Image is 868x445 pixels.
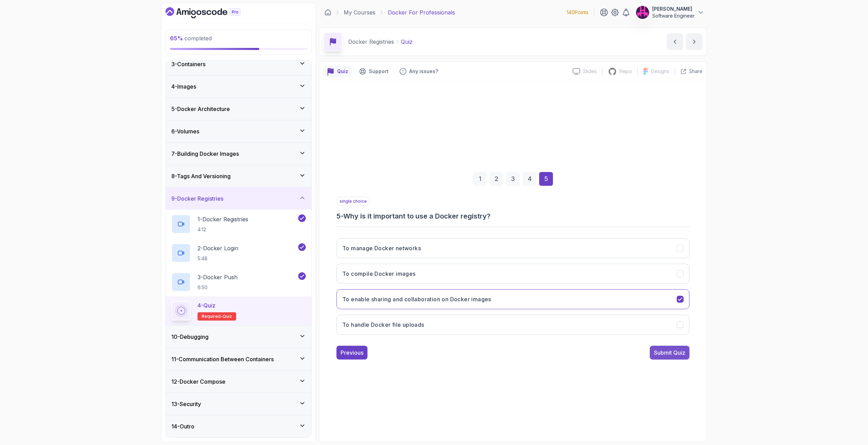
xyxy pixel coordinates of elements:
button: 8-Tags And Versioning [166,165,311,187]
span: completed [170,35,212,42]
div: 1 [473,172,487,186]
h3: 8 - Tags And Versioning [171,172,231,180]
button: next content [686,33,703,50]
h3: 9 - Docker Registries [171,194,223,203]
a: Dashboard [324,9,331,16]
button: 1-Docker Registries4:12 [171,214,306,234]
button: previous content [667,33,683,50]
h3: 4 - Images [171,82,196,91]
span: quiz [223,314,232,319]
p: 140 Points [567,9,588,16]
p: Docker Registries [348,38,394,46]
button: 3-Docker Push6:50 [171,272,306,292]
button: 6-Volumes [166,120,311,142]
p: Software Engineer [652,12,695,19]
p: 4 - Quiz [198,301,215,310]
button: user profile image[PERSON_NAME]Software Engineer [636,6,704,19]
button: 5-Docker Architecture [166,98,311,120]
div: 5 [539,172,553,186]
p: 4:12 [198,226,248,233]
h3: 7 - Building Docker Images [171,150,239,158]
p: Designs [651,68,669,75]
p: Docker For Professionals [388,8,455,17]
button: 9-Docker Registries [166,188,311,210]
p: 5:48 [198,255,238,262]
h3: 5 - Docker Architecture [171,105,230,113]
button: Share [675,68,703,75]
span: Required- [202,314,223,319]
p: Any issues? [409,68,438,75]
h3: 12 - Docker Compose [171,377,225,386]
button: 10-Debugging [166,326,311,348]
button: 13-Security [166,393,311,415]
h3: 3 - Containers [171,60,205,68]
p: single choice [336,197,370,206]
p: 2 - Docker Login [198,244,238,252]
h3: 6 - Volumes [171,127,199,135]
h3: 11 - Communication Between Containers [171,355,274,363]
h3: 5 - Why is it important to use a Docker registry? [336,211,689,221]
h3: To compile Docker images [342,270,416,278]
button: 2-Docker Login5:48 [171,243,306,263]
h3: 14 - Outro [171,422,194,431]
button: 14-Outro [166,415,311,437]
p: Repo [619,68,632,75]
p: [PERSON_NAME] [652,6,695,12]
h3: To handle Docker file uploads [342,321,424,329]
h3: To manage Docker networks [342,244,421,252]
button: 12-Docker Compose [166,371,311,393]
button: 3-Containers [166,53,311,75]
button: 4-Images [166,75,311,98]
button: 11-Communication Between Containers [166,348,311,370]
p: Quiz [401,38,413,46]
button: Feedback button [395,66,442,77]
h3: 13 - Security [171,400,201,408]
a: Dashboard [165,7,256,18]
button: 7-Building Docker Images [166,143,311,165]
button: 4-QuizRequired-quiz [171,301,306,321]
button: Previous [336,346,367,360]
div: 4 [523,172,536,186]
button: To handle Docker file uploads [336,315,689,335]
button: To compile Docker images [336,264,689,284]
button: To enable sharing and collaboration on Docker images [336,289,689,309]
p: 3 - Docker Push [198,273,238,281]
a: My Courses [344,8,375,17]
p: Slides [583,68,597,75]
button: Support button [355,66,393,77]
p: Quiz [337,68,348,75]
p: 1 - Docker Registries [198,215,248,223]
h3: To enable sharing and collaboration on Docker images [342,295,491,303]
button: To manage Docker networks [336,238,689,258]
div: Submit Quiz [654,348,685,357]
h3: 10 - Debugging [171,333,209,341]
button: Submit Quiz [650,346,689,360]
div: Previous [341,348,363,357]
p: Share [689,68,703,75]
p: 6:50 [198,284,238,291]
div: 3 [506,172,520,186]
p: Support [369,68,388,75]
img: user profile image [636,6,649,19]
div: 2 [489,172,503,186]
span: 65 % [170,35,183,42]
button: quiz button [323,66,352,77]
